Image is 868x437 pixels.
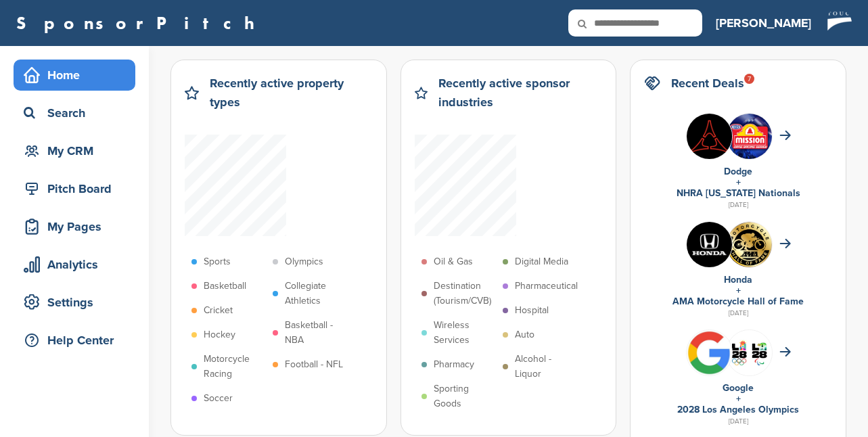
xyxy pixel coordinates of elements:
[20,177,135,201] div: Pitch Board
[204,279,246,294] p: Basketball
[204,391,233,406] p: Soccer
[687,222,732,267] img: Kln5su0v 400x400
[14,60,135,91] a: Home
[515,303,549,318] p: Hospital
[285,357,343,372] p: Football - NFL
[14,287,135,318] a: Settings
[736,177,741,188] a: +
[204,327,235,342] p: Hockey
[515,279,578,294] p: Pharmaceutical
[434,254,473,269] p: Oil & Gas
[16,14,263,32] a: SponsorPitch
[727,330,772,375] img: Csrq75nh 400x400
[285,254,323,269] p: Olympics
[724,274,752,285] a: Honda
[727,114,772,159] img: M9wsx ug 400x400
[204,303,233,318] p: Cricket
[14,173,135,204] a: Pitch Board
[285,318,347,348] p: Basketball - NBA
[434,357,474,372] p: Pharmacy
[723,382,754,394] a: Google
[736,285,741,296] a: +
[724,166,752,177] a: Dodge
[434,382,496,411] p: Sporting Goods
[434,318,496,348] p: Wireless Services
[20,214,135,239] div: My Pages
[677,187,800,199] a: NHRA [US_STATE] Nationals
[20,139,135,163] div: My CRM
[20,101,135,125] div: Search
[14,135,135,166] a: My CRM
[434,279,496,308] p: Destination (Tourism/CVB)
[204,352,266,382] p: Motorcycle Racing
[736,393,741,405] a: +
[644,415,832,428] div: [DATE]
[438,74,603,112] h2: Recently active sponsor industries
[716,14,811,32] h3: [PERSON_NAME]
[210,74,372,112] h2: Recently active property types
[204,254,231,269] p: Sports
[644,307,832,319] div: [DATE]
[644,199,832,211] div: [DATE]
[687,114,732,159] img: Sorjwztk 400x400
[14,249,135,280] a: Analytics
[744,74,754,84] div: 7
[20,290,135,315] div: Settings
[671,74,744,93] h2: Recent Deals
[14,97,135,129] a: Search
[716,8,811,38] a: [PERSON_NAME]
[14,325,135,356] a: Help Center
[515,327,534,342] p: Auto
[672,296,804,307] a: AMA Motorcycle Hall of Fame
[14,211,135,242] a: My Pages
[20,252,135,277] div: Analytics
[515,352,577,382] p: Alcohol - Liquor
[285,279,347,308] p: Collegiate Athletics
[677,404,799,415] a: 2028 Los Angeles Olympics
[687,330,732,375] img: Bwupxdxo 400x400
[515,254,568,269] p: Digital Media
[20,328,135,352] div: Help Center
[20,63,135,87] div: Home
[727,222,772,267] img: Amahof logo 205px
